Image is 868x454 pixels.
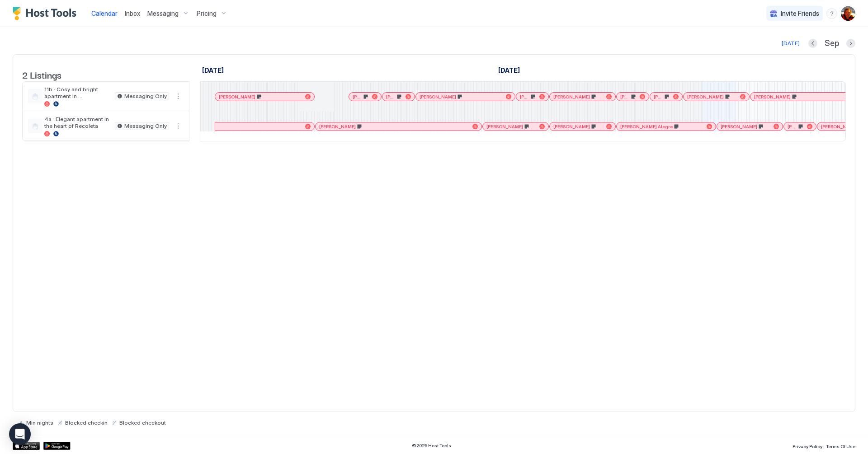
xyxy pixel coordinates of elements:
[407,77,428,90] a: September 3, 2025
[275,79,282,88] span: 30
[712,79,717,88] span: 12
[343,79,345,88] span: 1
[616,79,626,88] span: Tue
[13,7,80,20] a: Host Tools Logo
[509,77,527,90] a: September 6, 2025
[788,124,797,130] span: [PERSON_NAME]
[576,79,580,88] span: 8
[353,94,362,100] span: [PERSON_NAME]
[721,124,757,130] span: [PERSON_NAME]
[841,6,855,21] div: User profile
[846,39,855,48] button: Next month
[125,9,140,18] a: Inbox
[516,79,524,88] span: Sat
[283,79,292,88] span: Sat
[826,441,855,450] a: Terms Of Use
[173,121,184,131] div: menu
[825,38,839,49] span: Sep
[377,79,380,88] span: 2
[793,441,822,450] a: Privacy Policy
[243,79,250,88] span: 29
[553,94,590,100] span: [PERSON_NAME]
[511,79,514,88] span: 6
[476,77,492,90] a: September 5, 2025
[780,38,801,49] button: [DATE]
[542,77,561,90] a: September 7, 2025
[205,77,228,90] a: August 28, 2025
[119,419,166,426] span: Blocked checkout
[677,79,681,88] span: 11
[620,124,673,130] span: [PERSON_NAME] Alegre
[147,9,179,18] span: Messaging
[13,442,40,450] a: App Store
[306,77,328,90] a: August 31, 2025
[642,79,648,88] span: 10
[340,77,360,90] a: September 1, 2025
[520,94,529,100] span: [PERSON_NAME]
[649,79,661,88] span: Wed
[744,79,750,88] span: 13
[809,79,815,88] span: 15
[374,77,394,90] a: September 2, 2025
[654,94,663,100] span: [PERSON_NAME] [PERSON_NAME]
[448,79,459,88] span: Thu
[826,444,855,449] span: Terms Of Use
[216,79,226,88] span: Thu
[484,79,490,88] span: Fri
[816,79,828,88] span: Mon
[273,77,294,90] a: August 30, 2025
[319,124,356,130] span: [PERSON_NAME]
[841,77,863,90] a: September 16, 2025
[808,39,817,48] button: Previous month
[581,79,593,88] span: Mon
[687,94,724,100] span: [PERSON_NAME]
[9,423,31,445] div: Open Intercom Messenger
[640,77,663,90] a: September 10, 2025
[251,79,258,88] span: Fri
[22,68,61,81] span: 2 Listings
[620,94,630,100] span: [PERSON_NAME]
[486,124,523,130] span: [PERSON_NAME]
[574,77,595,90] a: September 8, 2025
[207,79,214,88] span: 28
[782,39,800,47] div: [DATE]
[346,79,358,88] span: Mon
[709,77,727,90] a: September 12, 2025
[414,79,426,88] span: Wed
[553,124,590,130] span: [PERSON_NAME]
[125,9,140,17] span: Inbox
[774,77,797,90] a: September 14, 2025
[386,94,396,100] span: [PERSON_NAME]
[784,79,794,88] span: Sun
[496,64,522,77] a: September 1, 2025
[777,79,783,88] span: 14
[200,64,226,77] a: August 28, 2025
[609,77,628,90] a: September 9, 2025
[751,79,760,88] span: Sat
[26,419,53,426] span: Min nights
[43,442,71,450] a: Google Play Store
[443,79,447,88] span: 4
[382,79,392,88] span: Tue
[65,419,108,426] span: Blocked checkin
[719,79,725,88] span: Fri
[479,79,482,88] span: 5
[807,77,830,90] a: September 15, 2025
[44,86,111,99] span: 11b · Cosy and bright apartment in [GEOGRAPHIC_DATA]
[420,94,456,100] span: [PERSON_NAME]
[826,8,837,19] div: menu
[742,77,762,90] a: September 13, 2025
[44,116,111,129] span: 4a · Elegant apartment in the heart of Recoleta
[675,77,695,90] a: September 11, 2025
[781,9,819,18] span: Invite Friends
[197,9,217,18] span: Pricing
[91,9,118,18] a: Calendar
[219,94,255,100] span: [PERSON_NAME]
[316,79,325,88] span: Sun
[549,79,559,88] span: Sun
[844,79,849,88] span: 16
[409,79,413,88] span: 3
[173,91,184,102] div: menu
[754,94,791,100] span: [PERSON_NAME]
